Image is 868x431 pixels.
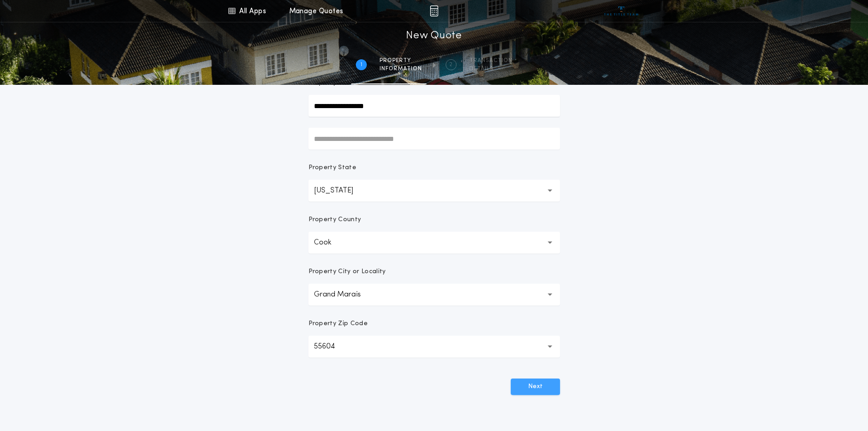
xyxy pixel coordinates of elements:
p: Property Zip Code [308,319,368,328]
h2: 1 [360,61,362,68]
p: Property State [308,163,356,172]
button: Grand Marais [308,284,560,306]
span: details [469,65,513,73]
p: 55604 [314,341,349,352]
span: Transaction [469,57,513,64]
span: Property [380,57,422,64]
span: information [380,65,422,73]
p: Cook [314,237,346,248]
h1: New Quote [406,29,462,43]
button: Next [511,379,560,395]
button: [US_STATE] [308,180,560,202]
img: img [430,5,438,16]
img: vs-icon [604,6,638,16]
button: Cook [308,232,560,254]
button: 55604 [308,336,560,358]
h2: 2 [449,61,452,68]
p: Grand Marais [314,289,375,300]
p: Property County [308,215,361,224]
p: [US_STATE] [314,185,368,196]
p: Property City or Locality [308,267,386,276]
